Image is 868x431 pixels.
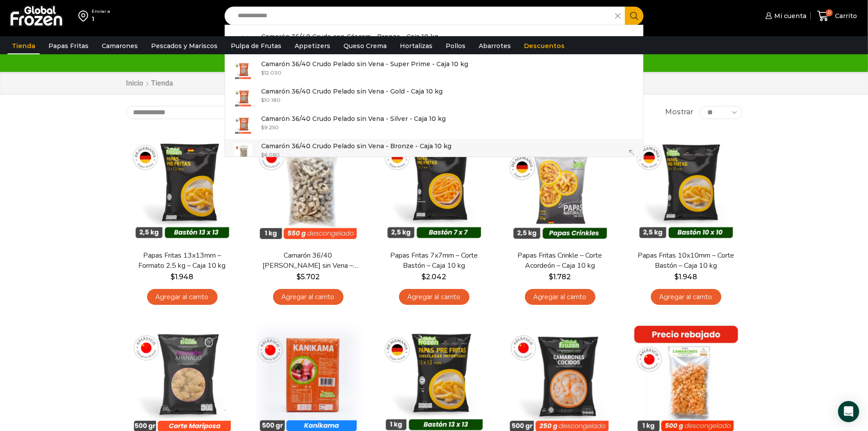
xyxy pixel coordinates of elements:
[261,69,264,76] span: $
[625,7,643,25] button: Search button
[225,30,643,57] a: Camarón 36/40 Crudo con Cáscara - Bronze - Caja 10 kg $5.950
[261,124,264,131] span: $
[422,273,447,281] bdi: 2.042
[525,289,595,305] a: Agregar al carrito: “Papas Fritas Crinkle - Corte Acordeón - Caja 10 kg”
[665,107,693,117] span: Mostrar
[339,37,391,54] a: Queso Crema
[261,124,279,131] bdi: 9.250
[225,84,643,112] a: Camarón 36/40 Crudo Pelado sin Vena - Gold - Caja 10 kg $10.180
[549,273,571,281] bdi: 1.782
[7,37,40,54] a: Tienda
[273,289,344,305] a: Agregar al carrito: “Camarón 36/40 Crudo Pelado sin Vena - Bronze - Caja 10 kg”
[296,273,301,281] span: $
[261,151,264,158] span: $
[92,15,110,23] div: 1
[399,289,469,305] a: Agregar al carrito: “Papas Fritas 7x7mm - Corte Bastón - Caja 10 kg”
[147,289,218,305] a: Agregar al carrito: “Papas Fritas 13x13mm - Formato 2,5 kg - Caja 10 kg”
[257,251,358,271] a: Camarón 36/40 [PERSON_NAME] sin Vena – Bronze – Caja 10 kg
[261,141,451,151] p: Camarón 36/40 Crudo Pelado sin Vena - Bronze - Caja 10 kg
[441,37,470,54] a: Pollos
[261,69,281,76] bdi: 12.030
[395,37,437,54] a: Hortalizas
[422,273,426,281] span: $
[675,273,679,281] span: $
[151,79,174,87] h1: Tienda
[261,97,264,103] span: $
[171,273,194,281] bdi: 1.948
[261,32,438,41] p: Camarón 36/40 Crudo con Cáscara - Bronze - Caja 10 kg
[225,112,643,139] a: Camarón 36/40 Crudo Pelado sin Vena - Silver - Caja 10 kg $9.250
[261,97,281,103] bdi: 10.180
[520,37,569,54] a: Descuentos
[549,273,554,281] span: $
[225,57,643,84] a: Camarón 36/40 Crudo Pelado sin Vena - Super Prime - Caja 10 kg $12.030
[126,79,174,89] nav: Breadcrumb
[383,251,484,271] a: Papas Fritas 7x7mm – Corte Bastón – Caja 10 kg
[78,8,92,23] img: address-field-icon.svg
[126,79,144,89] a: Inicio
[296,273,320,281] bdi: 5.702
[261,86,443,96] p: Camarón 36/40 Crudo Pelado sin Vena - Gold - Caja 10 kg
[509,251,610,271] a: Papas Fritas Crinkle – Corte Acordeón – Caja 10 kg
[226,37,286,54] a: Pulpa de Frutas
[225,139,643,166] a: Camarón 36/40 Crudo Pelado sin Vena - Bronze - Caja 10 kg $6.060
[131,251,233,271] a: Papas Fritas 13x13mm – Formato 2,5 kg – Caja 10 kg
[97,37,142,54] a: Camarones
[635,251,736,271] a: Papas Fritas 10x10mm – Corte Bastón – Caja 10 kg
[171,273,175,281] span: $
[772,11,806,20] span: Mi cuenta
[838,401,859,422] div: Open Intercom Messenger
[126,106,238,119] select: Pedido de la tienda
[826,9,833,16] span: 0
[651,289,721,305] a: Agregar al carrito: “Papas Fritas 10x10mm - Corte Bastón - Caja 10 kg”
[815,6,859,26] a: 0 Carrito
[474,37,515,54] a: Abarrotes
[147,37,222,54] a: Pescados y Mariscos
[44,37,93,54] a: Papas Fritas
[261,114,446,124] p: Camarón 36/40 Crudo Pelado sin Vena - Silver - Caja 10 kg
[675,273,698,281] bdi: 1.948
[261,59,468,69] p: Camarón 36/40 Crudo Pelado sin Vena - Super Prime - Caja 10 kg
[261,151,280,158] bdi: 6.060
[833,11,857,20] span: Carrito
[290,37,335,54] a: Appetizers
[763,7,806,25] a: Mi cuenta
[92,8,110,15] div: Enviar a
